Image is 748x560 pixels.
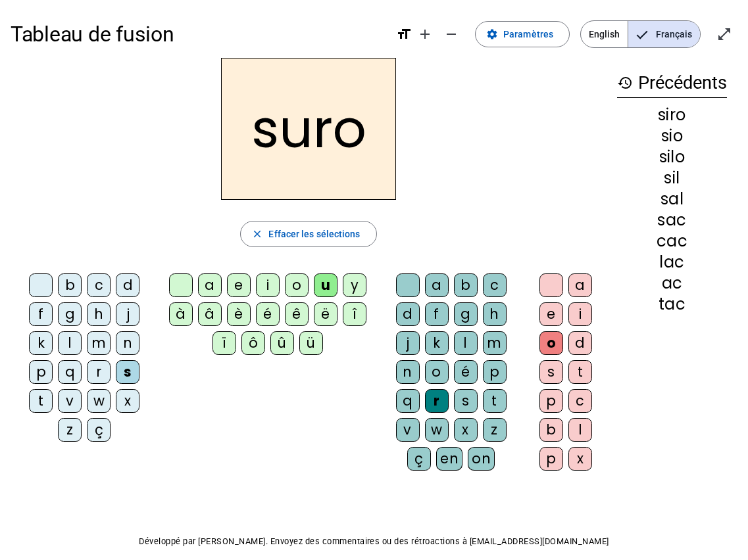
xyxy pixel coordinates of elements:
[617,212,727,228] div: sac
[503,26,553,42] span: Paramètres
[268,226,360,242] span: Effacer les sélections
[486,28,498,40] mat-icon: settings
[443,26,459,42] mat-icon: remove
[87,273,111,297] div: c
[617,75,633,91] mat-icon: history
[454,360,478,384] div: é
[617,107,727,123] div: siro
[29,360,53,384] div: p
[87,389,111,413] div: w
[568,418,592,442] div: l
[568,302,592,326] div: i
[11,13,386,55] h1: Tableau de fusion
[581,21,628,47] span: English
[116,360,139,384] div: s
[711,21,737,47] button: Entrer en plein écran
[483,360,507,384] div: p
[568,389,592,413] div: c
[568,331,592,355] div: d
[116,331,139,355] div: n
[425,418,449,442] div: w
[568,273,592,297] div: a
[483,389,507,413] div: t
[314,302,337,326] div: ë
[617,68,727,98] h3: Précédents
[438,21,464,47] button: Diminuer la taille de la police
[396,302,420,326] div: d
[468,447,495,471] div: on
[617,296,727,312] div: tac
[299,331,323,355] div: ü
[475,21,570,47] button: Paramètres
[396,331,420,355] div: j
[617,128,727,144] div: sio
[29,331,53,355] div: k
[628,21,700,47] span: Français
[87,418,111,442] div: ç
[483,273,507,297] div: c
[11,534,737,549] p: Développé par [PERSON_NAME]. Envoyez des commentaires ou des rétroactions à [EMAIL_ADDRESS][DOMAI...
[425,273,449,297] div: a
[343,302,366,326] div: î
[417,26,433,42] mat-icon: add
[617,254,727,270] div: lac
[539,447,563,471] div: p
[396,360,420,384] div: n
[58,389,82,413] div: v
[617,191,727,207] div: sal
[436,447,462,471] div: en
[539,360,563,384] div: s
[58,273,82,297] div: b
[425,360,449,384] div: o
[116,273,139,297] div: d
[87,302,111,326] div: h
[425,331,449,355] div: k
[270,331,294,355] div: û
[169,302,193,326] div: à
[539,302,563,326] div: e
[617,233,727,249] div: cac
[539,389,563,413] div: p
[407,447,431,471] div: ç
[483,331,507,355] div: m
[343,273,366,297] div: y
[425,389,449,413] div: r
[256,302,280,326] div: é
[221,58,396,200] h2: suro
[58,360,82,384] div: q
[251,228,263,240] mat-icon: close
[285,302,309,326] div: ê
[580,20,701,48] mat-button-toggle-group: Language selection
[716,26,732,42] mat-icon: open_in_full
[454,331,478,355] div: l
[212,331,236,355] div: ï
[454,273,478,297] div: b
[454,302,478,326] div: g
[198,273,222,297] div: a
[396,418,420,442] div: v
[227,302,251,326] div: è
[617,149,727,165] div: silo
[617,170,727,186] div: sil
[483,302,507,326] div: h
[454,418,478,442] div: x
[58,418,82,442] div: z
[29,302,53,326] div: f
[29,389,53,413] div: t
[116,302,139,326] div: j
[425,302,449,326] div: f
[396,26,412,42] mat-icon: format_size
[454,389,478,413] div: s
[241,331,265,355] div: ô
[617,275,727,291] div: ac
[87,331,111,355] div: m
[539,331,563,355] div: o
[87,360,111,384] div: r
[240,221,376,247] button: Effacer les sélections
[116,389,139,413] div: x
[539,418,563,442] div: b
[227,273,251,297] div: e
[314,273,337,297] div: u
[483,418,507,442] div: z
[568,360,592,384] div: t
